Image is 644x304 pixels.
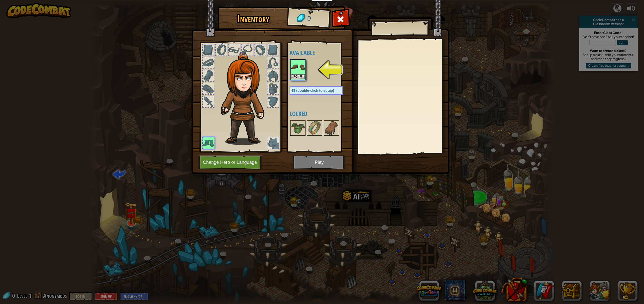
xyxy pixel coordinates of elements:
button: Equip [291,74,305,79]
img: portrait.png [308,121,322,135]
button: Change Hero or Language [198,155,263,169]
img: portrait.png [324,121,338,135]
img: portrait.png [291,60,305,74]
span: 0 [307,14,311,23]
span: (double-click to equip) [296,88,334,93]
h4: Available [290,49,353,56]
img: portrait.png [291,121,305,135]
img: hair_f2.png [219,52,273,145]
h1: Inventory [221,13,286,24]
h4: Locked [290,110,353,117]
